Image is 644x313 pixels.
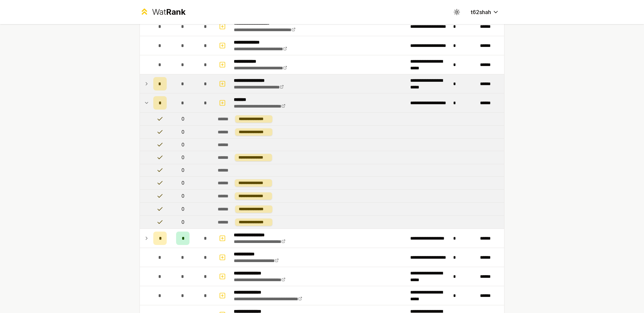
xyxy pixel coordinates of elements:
a: WatRank [140,7,185,17]
td: 0 [169,216,196,229]
td: 0 [169,177,196,189]
td: 0 [169,139,196,151]
span: t62shah [471,8,491,16]
td: 0 [169,151,196,164]
td: 0 [169,164,196,176]
td: 0 [169,190,196,202]
div: Wat [152,7,185,17]
button: t62shah [466,6,504,18]
span: Rank [166,7,185,17]
td: 0 [169,203,196,215]
td: 0 [169,113,196,125]
td: 0 [169,126,196,138]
